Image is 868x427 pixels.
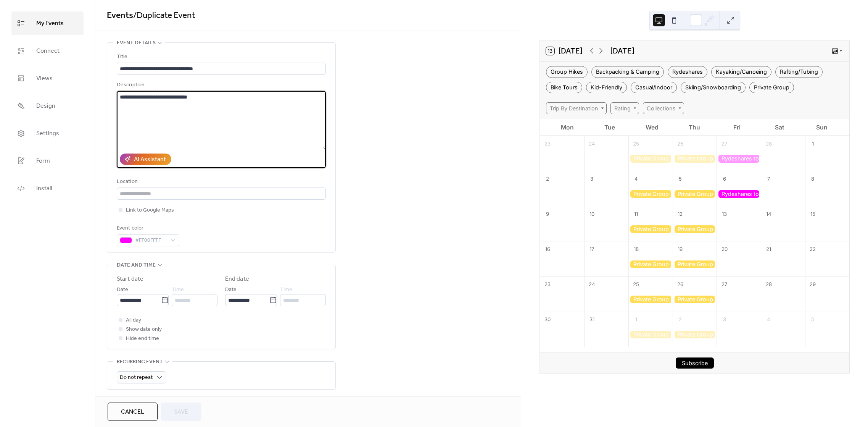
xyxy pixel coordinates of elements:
[117,81,324,90] div: Description
[11,66,84,90] a: Views
[117,39,156,48] span: Event details
[107,7,133,24] a: Events
[543,139,552,149] div: 23
[763,174,773,184] div: 7
[587,315,597,325] div: 31
[543,45,585,57] button: 13[DATE]
[716,119,758,136] div: Fri
[36,183,52,195] span: Install
[720,209,730,219] div: 13
[675,315,685,325] div: 2
[117,177,324,186] div: Location
[720,174,730,184] div: 6
[631,315,641,325] div: 1
[587,244,597,254] div: 17
[631,280,641,290] div: 25
[546,66,588,78] div: Group Hikes
[628,190,673,198] div: Private Group
[120,154,171,165] button: AI Assistant
[631,209,641,219] div: 11
[11,149,84,173] a: Form
[11,94,84,118] a: Design
[675,139,685,149] div: 26
[120,372,153,383] span: Do not repeat
[808,315,818,325] div: 5
[126,325,162,334] span: Show date only
[675,174,685,184] div: 5
[133,7,195,24] span: / Duplicate Event
[749,82,794,94] div: Private Group
[628,155,673,162] div: Private Group
[763,315,773,325] div: 4
[673,331,717,338] div: Private Group
[763,280,773,290] div: 28
[587,209,597,219] div: 10
[11,121,84,145] a: Settings
[126,206,174,215] span: Link to Google Maps
[280,285,292,294] span: Time
[720,244,730,254] div: 20
[117,357,163,367] span: Recurring event
[808,280,818,290] div: 29
[134,155,166,164] div: AI Assistant
[675,209,685,219] div: 12
[610,45,634,57] div: [DATE]
[11,11,84,35] a: My Events
[631,244,641,254] div: 18
[546,119,588,136] div: Mon
[673,190,717,198] div: Private Group
[108,403,158,421] button: Cancel
[36,155,50,167] span: Form
[36,128,59,140] span: Settings
[675,244,685,254] div: 19
[673,225,717,233] div: Private Group
[36,73,53,85] span: Views
[763,244,773,254] div: 21
[543,209,552,219] div: 9
[801,119,843,136] div: Sun
[117,224,178,233] div: Event color
[117,52,324,61] div: Title
[587,280,597,290] div: 24
[117,285,128,294] span: Date
[631,119,673,136] div: Wed
[808,139,818,149] div: 1
[126,316,141,325] span: All day
[36,18,64,30] span: My Events
[11,176,84,200] a: Install
[631,82,677,94] div: Casual/Indoor
[543,174,552,184] div: 2
[225,275,249,284] div: End date
[681,82,746,94] div: Skiing/Snowboarding
[631,139,641,149] div: 25
[631,174,641,184] div: 4
[543,280,552,290] div: 23
[628,260,673,268] div: Private Group
[763,139,773,149] div: 28
[126,334,159,343] span: Hide end time
[673,155,717,162] div: Private Group
[543,315,552,325] div: 30
[673,296,717,303] div: Private Group
[546,82,582,94] div: Bike Tours
[808,244,818,254] div: 22
[808,209,818,219] div: 15
[117,261,156,270] span: Date and time
[720,315,730,325] div: 3
[808,174,818,184] div: 8
[172,285,184,294] span: Time
[720,139,730,149] div: 27
[668,66,707,78] div: Rydeshares
[11,39,84,63] a: Connect
[588,119,631,136] div: Tue
[775,66,823,78] div: Rafting/Tubing
[543,244,552,254] div: 16
[117,275,143,284] div: Start date
[717,155,761,162] div: Rydeshares to Ski Resorts
[676,357,714,369] button: Subscribe
[673,119,716,136] div: Thu
[628,296,673,303] div: Private Group
[628,225,673,233] div: Private Group
[720,280,730,290] div: 27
